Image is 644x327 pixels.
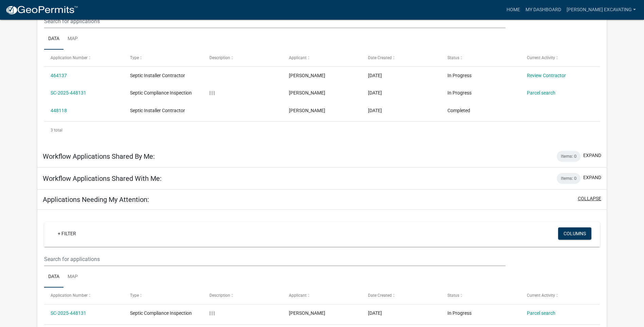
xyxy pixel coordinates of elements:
[289,293,307,298] span: Applicant
[447,90,472,96] span: In Progress
[447,293,459,298] span: Status
[362,50,441,66] datatable-header-cell: Date Created
[51,310,86,316] a: SC-2025-448131
[209,55,230,60] span: Description
[289,90,325,96] span: Tyson Abbott
[124,288,203,304] datatable-header-cell: Type
[124,50,203,66] datatable-header-cell: Type
[43,174,162,183] h5: Workflow Applications Shared With Me:
[51,55,88,60] span: Application Number
[368,108,382,113] span: 07/10/2025
[44,122,600,139] div: 3 total
[130,293,139,298] span: Type
[44,288,124,304] datatable-header-cell: Application Number
[527,310,555,316] a: Parcel search
[447,108,470,113] span: Completed
[282,288,362,304] datatable-header-cell: Applicant
[44,252,505,266] input: Search for applications
[130,90,192,96] span: Septic Compliance Inspection
[44,14,505,28] input: Search for applications
[578,195,601,202] button: collapse
[51,108,67,113] a: 448118
[520,288,600,304] datatable-header-cell: Current Activity
[441,50,520,66] datatable-header-cell: Status
[441,288,520,304] datatable-header-cell: Status
[203,50,282,66] datatable-header-cell: Description
[44,50,124,66] datatable-header-cell: Application Number
[209,90,215,96] span: | | |
[44,28,63,50] a: Data
[368,55,392,60] span: Date Created
[557,151,581,162] div: Items: 0
[289,55,307,60] span: Applicant
[368,293,392,298] span: Date Created
[130,73,185,78] span: Septic Installer Contractor
[43,152,155,160] h5: Workflow Applications Shared By Me:
[44,266,63,288] a: Data
[368,90,382,96] span: 07/10/2025
[203,288,282,304] datatable-header-cell: Description
[447,310,472,316] span: In Progress
[527,73,566,78] a: Review Contractor
[362,288,441,304] datatable-header-cell: Date Created
[209,293,230,298] span: Description
[527,90,555,96] a: Parcel search
[583,174,601,181] button: expand
[130,55,139,60] span: Type
[282,50,362,66] datatable-header-cell: Applicant
[130,108,185,113] span: Septic Installer Contractor
[63,28,82,50] a: Map
[51,73,67,78] a: 464137
[289,310,325,316] span: Tyson Abbott
[130,310,192,316] span: Septic Compliance Inspection
[558,227,591,240] button: Columns
[527,293,555,298] span: Current Activity
[51,90,86,96] a: SC-2025-448131
[289,73,325,78] span: Tyson Abbott
[51,293,88,298] span: Application Number
[527,55,555,60] span: Current Activity
[209,310,215,316] span: | | |
[520,50,600,66] datatable-header-cell: Current Activity
[504,3,523,16] a: Home
[43,195,149,204] h5: Applications Needing My Attention:
[447,55,459,60] span: Status
[523,3,564,16] a: My Dashboard
[557,173,581,184] div: Items: 0
[583,152,601,159] button: expand
[447,73,472,78] span: In Progress
[63,266,82,288] a: Map
[289,108,325,113] span: Tyson Abbott
[368,310,382,316] span: 07/10/2025
[368,73,382,78] span: 08/14/2025
[564,3,639,16] a: [PERSON_NAME] Excavating
[52,227,81,240] a: + Filter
